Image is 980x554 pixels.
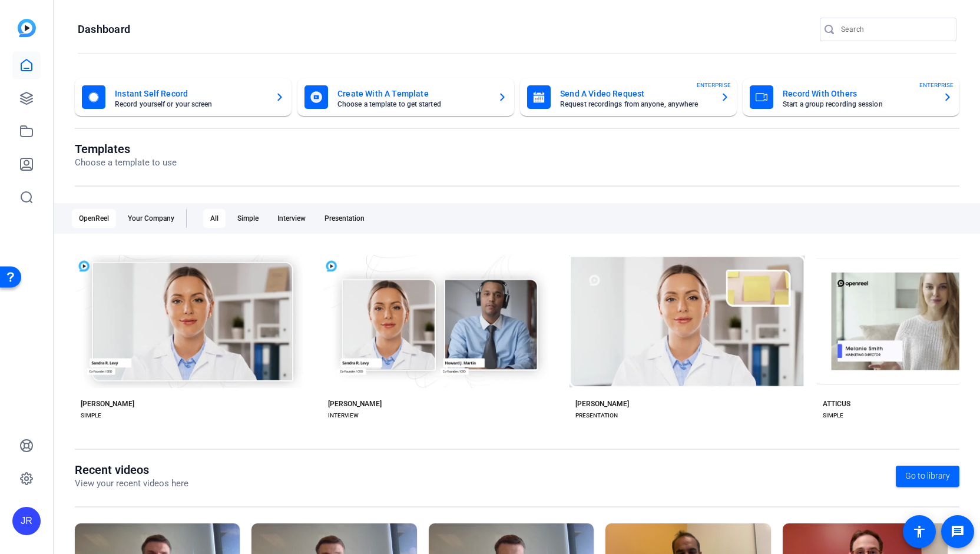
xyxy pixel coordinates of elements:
[823,411,843,420] div: SIMPLE
[270,209,313,228] div: Interview
[575,411,618,420] div: PRESENTATION
[203,209,226,228] div: All
[75,142,177,156] h1: Templates
[560,87,711,101] mat-card-title: Send A Video Request
[896,466,959,487] a: Go to library
[841,22,947,37] input: Search
[783,87,933,101] mat-card-title: Record With Others
[75,477,188,490] p: View your recent videos here
[560,101,711,108] mat-card-subtitle: Request recordings from anyone, anywhere
[783,101,933,108] mat-card-subtitle: Start a group recording session
[75,463,188,477] h1: Recent videos
[18,19,36,37] img: blue-gradient.svg
[697,81,731,89] span: ENTERPRISE
[337,101,488,108] mat-card-subtitle: Choose a template to get started
[912,525,926,539] mat-icon: accessibility
[337,87,488,101] mat-card-title: Create With A Template
[328,399,382,409] div: [PERSON_NAME]
[81,411,101,420] div: SIMPLE
[575,399,629,409] div: [PERSON_NAME]
[121,209,181,228] div: Your Company
[328,411,359,420] div: INTERVIEW
[81,399,134,409] div: [PERSON_NAME]
[520,78,737,116] button: Send A Video RequestRequest recordings from anyone, anywhereENTERPRISE
[823,399,850,409] div: ATTICUS
[115,101,266,108] mat-card-subtitle: Record yourself or your screen
[115,87,266,101] mat-card-title: Instant Self Record
[72,209,116,228] div: OpenReel
[12,507,41,535] div: JR
[743,78,959,116] button: Record With OthersStart a group recording sessionENTERPRISE
[951,525,965,539] mat-icon: message
[297,78,514,116] button: Create With A TemplateChoose a template to get started
[78,22,130,37] h1: Dashboard
[905,470,950,482] span: Go to library
[317,209,372,228] div: Presentation
[919,81,953,89] span: ENTERPRISE
[75,78,292,116] button: Instant Self RecordRecord yourself or your screen
[230,209,266,228] div: Simple
[75,156,177,170] p: Choose a template to use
